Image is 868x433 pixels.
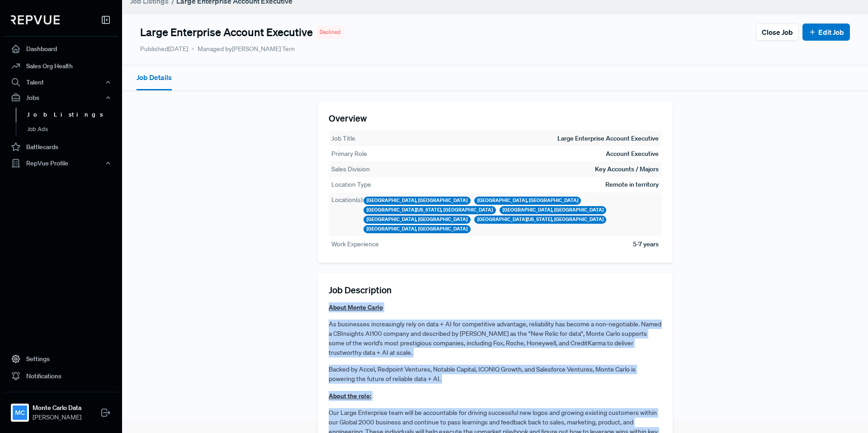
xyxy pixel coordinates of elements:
[594,164,659,174] td: Key Accounts / Majors
[802,24,850,41] button: Edit Job
[363,225,471,233] div: [GEOGRAPHIC_DATA], [GEOGRAPHIC_DATA]
[4,138,118,155] a: Battlecards
[474,216,607,224] div: [GEOGRAPHIC_DATA][US_STATE], [GEOGRAPHIC_DATA]
[140,44,188,54] p: Published [DATE]
[331,195,363,234] th: Location(s)
[4,75,118,90] button: Talent
[13,405,27,420] img: Monte Carlo Data
[605,179,659,190] td: Remote in territory
[4,350,118,367] a: Settings
[33,413,81,422] span: [PERSON_NAME]
[762,27,793,38] span: Close Job
[4,90,118,105] button: Jobs
[363,216,471,224] div: [GEOGRAPHIC_DATA], [GEOGRAPHIC_DATA]
[331,164,370,174] th: Sales Division
[474,197,581,205] div: [GEOGRAPHIC_DATA], [GEOGRAPHIC_DATA]
[605,149,659,159] td: Account Executive
[329,391,371,400] u: About the role:
[329,303,383,311] u: About Monte Carlo
[756,24,799,41] button: Close Job
[329,284,662,295] h5: Job Description
[331,133,356,144] th: Job Title
[4,155,118,171] button: RepVue Profile
[632,239,659,249] td: 5-7 years
[363,206,496,214] div: [GEOGRAPHIC_DATA][US_STATE], [GEOGRAPHIC_DATA]
[808,27,844,38] a: Edit Job
[4,367,118,385] a: Notifications
[500,206,607,214] div: [GEOGRAPHIC_DATA], [GEOGRAPHIC_DATA]
[331,179,372,190] th: Location Type
[557,133,659,144] td: Large Enterprise Account Executive
[16,108,131,122] a: Job Listings
[331,239,379,249] th: Work Experience
[329,365,636,383] span: Backed by Accel, Redpoint Ventures, Notable Capital, ICONIQ Growth, and Salesforce Ventures, Mont...
[4,40,118,57] a: Dashboard
[11,15,60,24] img: RepVue
[33,403,81,413] strong: Monte Carlo Data
[329,320,661,357] span: As businesses increasingly rely on data + AI for competitive advantage, reliability has become a ...
[4,392,118,426] a: Monte Carlo DataMonte Carlo Data[PERSON_NAME]
[4,57,118,75] a: Sales Org Health
[140,26,313,39] h4: Large Enterprise Account Executive
[329,113,662,123] h5: Overview
[16,122,131,136] a: Job Ads
[137,66,172,90] button: Job Details
[320,28,340,36] span: Declined
[363,197,471,205] div: [GEOGRAPHIC_DATA], [GEOGRAPHIC_DATA]
[331,149,368,159] th: Primary Role
[192,44,295,54] span: Managed by [PERSON_NAME] Tern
